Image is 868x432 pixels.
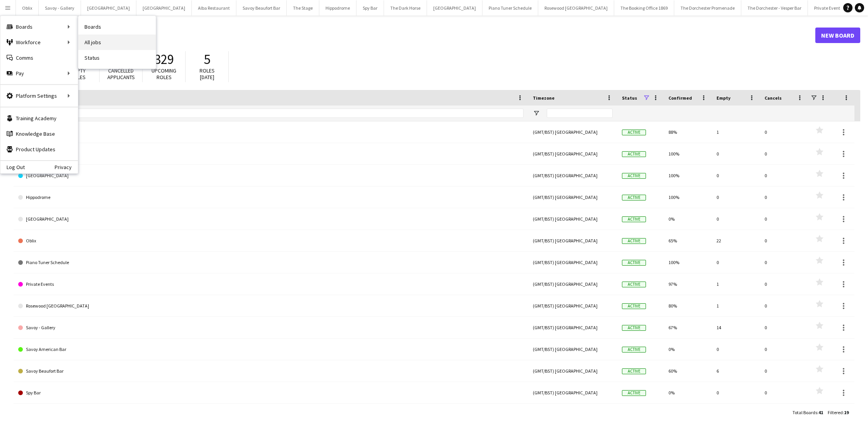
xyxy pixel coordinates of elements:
[622,303,646,309] span: Active
[664,273,712,295] div: 97%
[0,50,78,66] a: Comms
[622,238,646,244] span: Active
[236,0,287,16] button: Savoy Beaufort Bar
[18,317,524,339] a: Savoy - Gallery
[0,164,25,170] a: Log Out
[200,67,215,81] span: Roles [DATE]
[528,165,617,186] div: (GMT/BST) [GEOGRAPHIC_DATA]
[760,143,808,164] div: 0
[78,50,156,66] a: Status
[81,0,136,16] button: [GEOGRAPHIC_DATA]
[828,405,849,420] div: :
[760,273,808,295] div: 0
[716,95,730,101] span: Empty
[533,95,555,101] span: Timezone
[712,360,760,382] div: 6
[844,410,849,415] span: 19
[78,35,156,50] a: All jobs
[0,142,78,157] a: Product Updates
[664,360,712,382] div: 60%
[622,390,646,396] span: Active
[818,410,823,415] span: 41
[712,404,760,425] div: 5
[18,404,524,425] a: The Booking Office 1869
[622,130,646,135] span: Active
[528,317,617,338] div: (GMT/BST) [GEOGRAPHIC_DATA]
[319,0,356,16] button: Hippodrome
[760,404,808,425] div: 0
[760,187,808,208] div: 0
[664,165,712,186] div: 100%
[765,95,782,101] span: Cancels
[0,88,78,104] div: Platform Settings
[0,19,78,35] div: Boards
[760,295,808,316] div: 0
[664,404,712,425] div: 50%
[154,51,174,68] span: 329
[18,165,524,187] a: [GEOGRAPHIC_DATA]
[760,360,808,382] div: 0
[528,404,617,425] div: (GMT/BST) [GEOGRAPHIC_DATA]
[664,339,712,360] div: 0%
[712,208,760,230] div: 0
[538,0,614,16] button: Rosewood [GEOGRAPHIC_DATA]
[18,382,524,404] a: Spy Bar
[712,339,760,360] div: 0
[712,121,760,143] div: 1
[528,121,617,143] div: (GMT/BST) [GEOGRAPHIC_DATA]
[204,51,210,68] span: 5
[712,252,760,273] div: 0
[55,164,78,170] a: Privacy
[808,0,849,16] button: Private Events
[712,317,760,338] div: 14
[528,230,617,251] div: (GMT/BST) [GEOGRAPHIC_DATA]
[287,0,319,16] button: The Stage
[18,187,524,208] a: Hippodrome
[760,230,808,251] div: 0
[18,252,524,273] a: Piano Tuner Schedule
[664,208,712,230] div: 0%
[18,208,524,230] a: [GEOGRAPHIC_DATA]
[547,109,613,118] input: Timezone Filter Input
[533,110,540,117] button: Open Filter Menu
[664,317,712,338] div: 67%
[622,368,646,374] span: Active
[741,0,808,16] button: The Dorchester - Vesper Bar
[815,28,860,43] a: New Board
[78,19,156,35] a: Boards
[18,143,524,165] a: [GEOGRAPHIC_DATA]
[528,295,617,316] div: (GMT/BST) [GEOGRAPHIC_DATA]
[712,382,760,403] div: 0
[828,410,843,415] span: Filtered
[712,230,760,251] div: 22
[136,0,192,16] button: [GEOGRAPHIC_DATA]
[664,187,712,208] div: 100%
[712,187,760,208] div: 0
[482,0,538,16] button: Piano Tuner Schedule
[107,67,135,81] span: Cancelled applicants
[18,230,524,252] a: Oblix
[528,208,617,230] div: (GMT/BST) [GEOGRAPHIC_DATA]
[622,173,646,179] span: Active
[760,382,808,403] div: 0
[622,151,646,157] span: Active
[712,165,760,186] div: 0
[664,230,712,251] div: 65%
[528,360,617,382] div: (GMT/BST) [GEOGRAPHIC_DATA]
[712,273,760,295] div: 1
[622,347,646,353] span: Active
[760,317,808,338] div: 0
[792,405,823,420] div: :
[152,67,176,81] span: Upcoming roles
[528,252,617,273] div: (GMT/BST) [GEOGRAPHIC_DATA]
[664,295,712,316] div: 80%
[18,339,524,360] a: Savoy American Bar
[664,252,712,273] div: 100%
[427,0,482,16] button: [GEOGRAPHIC_DATA]
[356,0,384,16] button: Spy Bar
[192,0,236,16] button: Alba Restaurant
[614,0,674,16] button: The Booking Office 1869
[0,35,78,50] div: Workforce
[668,95,692,101] span: Confirmed
[39,0,81,16] button: Savoy - Gallery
